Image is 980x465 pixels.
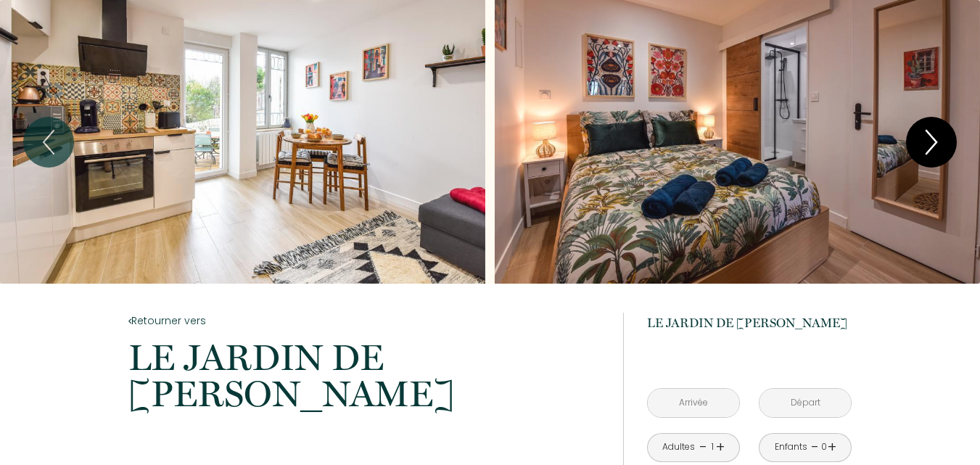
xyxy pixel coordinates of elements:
[906,117,957,168] button: Next
[820,440,828,454] div: 0
[811,436,819,458] a: -
[699,436,707,458] a: -
[128,340,604,412] p: LE JARDIN DE [PERSON_NAME]
[23,117,74,168] button: Previous
[759,389,851,417] input: Départ
[647,313,852,333] p: LE JARDIN DE [PERSON_NAME]
[775,440,807,454] div: Enfants
[716,436,725,458] a: +
[662,440,695,454] div: Adultes
[128,313,604,329] a: Retourner vers
[648,389,739,417] input: Arrivée
[828,436,836,458] a: +
[709,440,716,454] div: 1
